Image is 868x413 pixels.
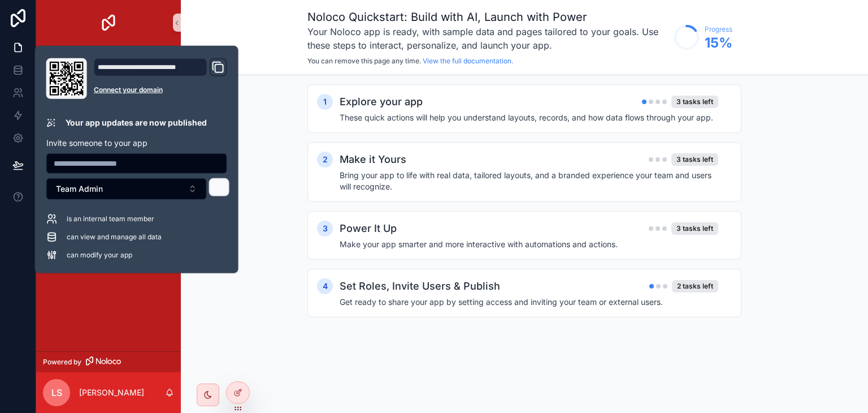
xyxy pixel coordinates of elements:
[79,387,144,398] p: [PERSON_NAME]
[307,9,669,25] h1: Noloco Quickstart: Build with AI, Launch with Power
[423,57,513,65] a: View the full documentation.
[46,137,227,149] p: Invite someone to your app
[705,34,732,52] span: 15 %
[67,214,154,223] span: is an internal team member
[51,386,62,399] span: LS
[43,358,81,367] span: Powered by
[67,233,162,242] span: can view and manage all data
[56,183,103,195] span: Team Admin
[66,117,207,128] p: Your app updates are now published
[307,25,669,52] h3: Your Noloco app is ready, with sample data and pages tailored to your goals. Use these steps to i...
[94,58,227,99] div: Domain and Custom Link
[36,351,181,372] a: Powered by
[46,178,207,200] button: Select Button
[307,57,421,65] span: You can remove this page any time.
[94,85,227,94] a: Connect your domain
[99,14,118,32] img: App logo
[67,251,132,260] span: can modify your app
[36,45,181,224] div: scrollable content
[705,25,732,34] span: Progress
